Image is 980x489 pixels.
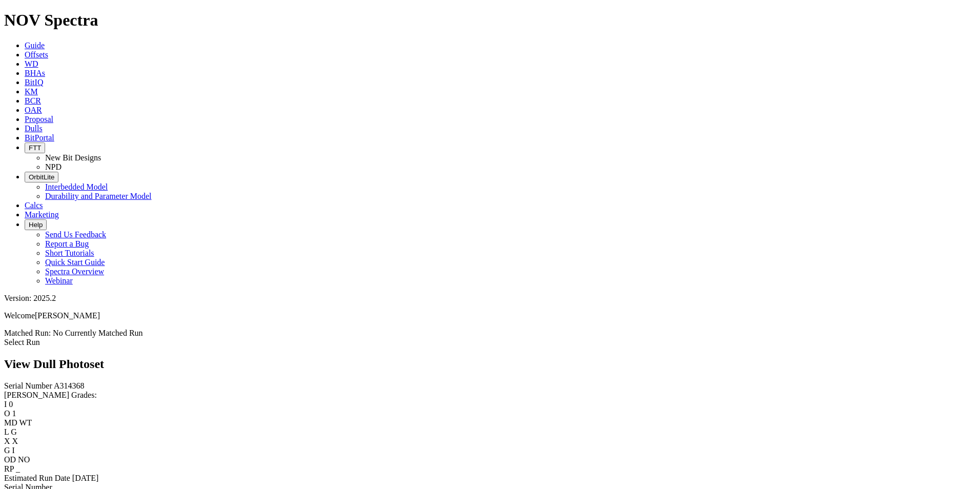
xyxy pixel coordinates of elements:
[25,87,38,96] a: KM
[4,338,40,347] a: Select Run
[25,124,43,133] a: Dulls
[12,437,18,445] span: X
[4,329,51,337] span: Matched Run:
[25,106,42,114] a: OAR
[19,418,32,427] span: WT
[18,455,30,464] span: NO
[25,59,38,68] a: WD
[53,329,143,337] span: No Currently Matched Run
[25,115,53,124] a: Proposal
[45,162,62,171] a: NPD
[4,427,9,436] label: L
[45,182,108,191] a: Interbedded Model
[4,381,52,390] label: Serial Number
[4,357,976,371] h2: View Dull Photoset
[25,201,43,210] a: Calcs
[45,249,94,257] a: Short Tutorials
[25,133,54,142] a: BitPortal
[9,400,13,409] span: 0
[25,142,45,153] button: FTT
[29,173,54,181] span: OrbitLite
[12,409,16,418] span: 1
[45,192,152,200] a: Durability and Parameter Model
[11,427,17,436] span: G
[25,96,41,105] a: BCR
[45,230,106,239] a: Send Us Feedback
[4,464,14,473] label: RP
[4,446,10,455] label: G
[72,474,99,482] span: [DATE]
[45,153,101,162] a: New Bit Designs
[16,464,20,473] span: _
[45,267,104,276] a: Spectra Overview
[4,474,70,482] label: Estimated Run Date
[25,219,47,230] button: Help
[4,11,976,30] h1: NOV Spectra
[4,400,7,409] label: I
[45,276,73,285] a: Webinar
[54,381,85,390] span: A314368
[25,50,48,59] a: Offsets
[4,418,17,427] label: MD
[45,239,89,248] a: Report a Bug
[4,455,16,464] label: OD
[25,41,45,50] a: Guide
[4,311,976,320] p: Welcome
[29,144,41,152] span: FTT
[25,69,45,77] a: BHAs
[4,391,976,400] div: [PERSON_NAME] Grades:
[35,311,100,320] span: [PERSON_NAME]
[25,172,58,182] button: OrbitLite
[45,258,105,267] a: Quick Start Guide
[29,221,43,229] span: Help
[25,210,59,219] a: Marketing
[12,446,15,455] span: I
[4,437,10,445] label: X
[25,78,43,87] a: BitIQ
[4,294,976,303] div: Version: 2025.2
[4,409,10,418] label: O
